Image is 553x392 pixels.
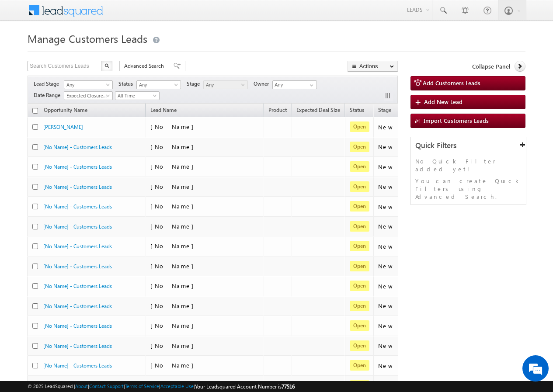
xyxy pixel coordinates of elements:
[378,107,391,113] span: Stage
[150,183,198,190] span: [No Name]
[378,143,422,151] div: New Lead
[150,262,198,270] span: [No Name]
[150,123,198,130] span: [No Name]
[124,62,167,70] span: Advanced Search
[350,360,369,371] span: Open
[64,80,113,89] a: Any
[350,340,369,351] span: Open
[348,61,398,72] button: Actions
[350,201,369,212] span: Open
[150,302,198,309] span: [No Name]
[150,242,198,250] span: [No Name]
[160,383,194,389] a: Acceptable Use
[378,243,422,250] div: New Lead
[43,362,112,369] a: [No Name] - Customers Leads
[43,243,112,250] a: [No Name] - Customers Leads
[136,80,181,89] a: Any
[350,301,369,311] span: Open
[137,81,178,89] span: Any
[292,105,344,117] a: Expected Deal Size
[345,105,369,117] a: Status
[350,121,369,132] span: Open
[350,181,369,192] span: Open
[43,144,112,150] a: [No Name] - Customers Leads
[43,184,112,190] a: [No Name] - Customers Leads
[43,343,112,349] a: [No Name] - Customers Leads
[115,92,157,100] span: All Time
[415,157,522,173] p: No Quick Filter added yet!
[378,123,422,131] div: New Lead
[378,203,422,211] div: New Lead
[411,137,526,154] div: Quick Filters
[150,282,198,289] span: [No Name]
[43,163,112,170] a: [No Name] - Customers Leads
[43,263,112,270] a: [No Name] - Customers Leads
[472,62,510,70] span: Collapse Panel
[272,80,317,89] input: Type to Search
[378,163,422,171] div: New Lead
[296,107,340,113] span: Expected Deal Size
[28,31,147,45] span: Manage Customers Leads
[424,117,489,124] span: Import Customers Leads
[350,261,369,271] span: Open
[43,124,83,130] a: [PERSON_NAME]
[104,63,109,68] img: Search
[150,202,198,210] span: [No Name]
[39,105,92,117] a: Opportunity Name
[415,177,522,201] p: You can create Quick Filters using Advanced Search.
[75,383,88,389] a: About
[143,4,164,25] div: Minimize live chat window
[146,105,181,117] span: Lead Name
[378,302,422,310] div: New Lead
[150,222,198,230] span: [No Name]
[378,282,422,290] div: New Lead
[119,269,159,281] em: Start Chat
[282,383,295,390] span: 77516
[378,262,422,270] div: New Lead
[15,46,37,57] img: d_60004797649_company_0_60004797649
[43,203,112,210] a: [No Name] - Customers Leads
[34,80,63,88] span: Lead Stage
[115,91,160,100] a: All Time
[150,361,198,369] span: [No Name]
[34,91,64,99] span: Date Range
[378,322,422,330] div: New Lead
[150,143,198,150] span: [No Name]
[187,80,203,88] span: Stage
[350,320,369,331] span: Open
[378,222,422,230] div: New Lead
[378,183,422,191] div: New Lead
[350,380,369,391] span: Open
[43,323,112,329] a: [No Name] - Customers Leads
[44,107,87,113] span: Opportunity Name
[350,241,369,251] span: Open
[204,81,245,89] span: Any
[150,342,198,349] span: [No Name]
[45,46,147,57] div: Chat with us now
[374,105,396,117] a: Stage
[350,142,369,152] span: Open
[89,383,124,389] a: Contact Support
[125,383,159,389] a: Terms of Service
[350,161,369,172] span: Open
[64,92,110,100] span: Expected Closure Date
[350,281,369,291] span: Open
[378,342,422,350] div: New Lead
[64,81,110,89] span: Any
[423,79,480,87] span: Add Customers Leads
[150,163,198,170] span: [No Name]
[350,221,369,232] span: Open
[378,362,422,370] div: New Lead
[32,108,38,114] input: Check all records
[43,303,112,309] a: [No Name] - Customers Leads
[195,383,295,390] span: Your Leadsquared Account Number is
[43,283,112,289] a: [No Name] - Customers Leads
[305,81,316,90] a: Show All Items
[118,80,136,88] span: Status
[424,98,463,105] span: Add New Lead
[254,80,272,88] span: Owner
[268,107,287,113] span: Product
[43,223,112,230] a: [No Name] - Customers Leads
[11,81,160,262] textarea: Type your message and hit 'Enter'
[28,382,295,391] span: © 2025 LeadSquared | | | | |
